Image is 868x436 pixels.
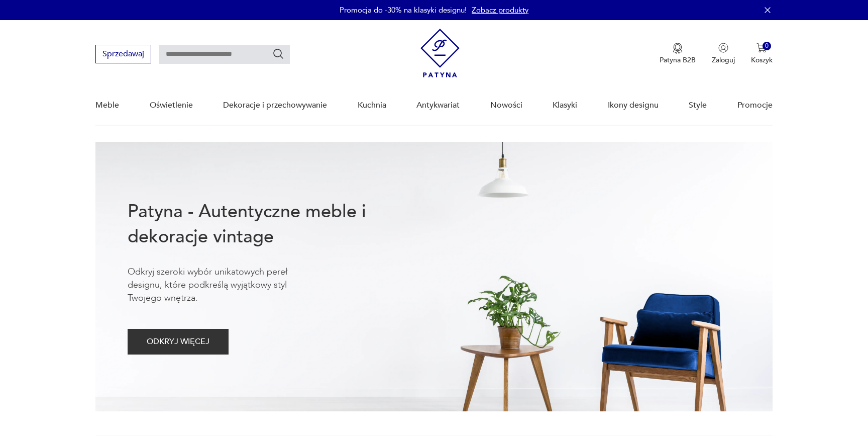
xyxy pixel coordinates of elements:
[472,5,528,15] a: Zobacz produkty
[128,329,229,355] button: ODKRYJ WIĘCEJ
[737,86,773,125] a: Promocje
[673,43,683,54] img: Ikona medalu
[490,86,522,125] a: Nowości
[689,86,707,125] a: Style
[763,42,771,50] div: 0
[128,266,318,305] p: Odkryj szeroki wybór unikatowych pereł designu, które podkreślą wyjątkowy styl Twojego wnętrza.
[553,86,577,125] a: Klasyki
[223,86,327,125] a: Dekoracje i przechowywanie
[712,55,735,65] p: Zaloguj
[751,55,773,65] p: Koszyk
[150,86,193,125] a: Oświetlenie
[272,48,284,60] button: Szukaj
[712,43,735,65] button: Zaloguj
[756,43,767,53] img: Ikona koszyka
[416,86,460,125] a: Antykwariat
[718,43,728,53] img: Ikonka użytkownika
[660,43,696,65] a: Ikona medaluPatyna B2B
[95,45,151,63] button: Sprzedawaj
[358,86,386,125] a: Kuchnia
[751,43,773,65] button: 0Koszyk
[128,199,399,249] h1: Patyna - Autentyczne meble i dekoracje vintage
[420,29,460,77] img: Patyna - sklep z meblami i dekoracjami vintage
[95,86,119,125] a: Meble
[660,55,696,65] p: Patyna B2B
[95,51,151,58] a: Sprzedawaj
[128,339,229,346] a: ODKRYJ WIĘCEJ
[660,43,696,65] button: Patyna B2B
[340,5,467,15] p: Promocja do -30% na klasyki designu!
[608,86,659,125] a: Ikony designu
